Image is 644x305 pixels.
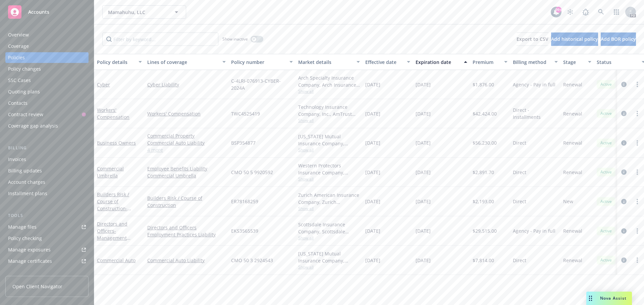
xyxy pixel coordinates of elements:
a: Installment plans [5,188,89,199]
button: Nova Assist [586,292,632,305]
div: Billing method [513,59,550,66]
span: [DATE] [365,81,380,88]
span: Renewal [563,169,582,176]
a: Accounts [5,3,89,21]
span: $2,193.00 [473,198,494,205]
div: Market details [298,59,353,66]
span: $29,515.00 [473,227,497,234]
input: Filter by keyword... [102,32,218,46]
a: Report a Bug [579,5,592,19]
a: more [633,168,641,176]
div: Lines of coverage [147,59,218,66]
a: Account charges [5,177,89,187]
button: Stage [560,54,594,70]
span: Nova Assist [600,295,627,301]
span: Active [599,81,613,87]
div: 99+ [555,7,561,13]
span: [DATE] [365,257,380,264]
a: Manage certificates [5,256,89,266]
span: Mamahuhu, LLC [108,9,166,16]
span: Show all [298,88,360,94]
a: Switch app [610,5,623,19]
div: Manage certificates [8,256,52,266]
span: Show all [298,118,360,123]
span: [DATE] [416,257,431,264]
button: Add historical policy [551,32,598,46]
span: Renewal [563,139,582,146]
span: Active [599,169,613,175]
a: Policy checking [5,233,89,244]
a: Contacts [5,98,89,108]
div: Invoices [8,154,26,165]
a: Overview [5,29,89,40]
span: CMO 50 3 2924543 [231,257,273,264]
span: [DATE] [416,198,431,205]
a: more [633,109,641,118]
button: Export to CSV [517,32,548,46]
span: Active [599,228,613,234]
span: Show all [298,147,360,153]
a: Coverage gap analysis [5,121,89,131]
div: Premium [473,59,500,66]
button: Billing method [510,54,560,70]
a: circleInformation [620,109,628,118]
div: [US_STATE] Mutual Insurance Company, [US_STATE] Mutual Insurance [298,250,360,264]
span: - Management Liability [97,228,130,248]
div: Status [597,59,638,66]
div: Manage BORs [8,267,40,278]
span: Active [599,199,613,205]
div: Account charges [8,177,45,187]
div: Manage files [8,222,37,232]
a: Directors and Officers [147,224,226,231]
a: Quoting plans [5,86,89,97]
a: Manage files [5,222,89,232]
button: Effective date [363,54,413,70]
a: more [633,256,641,264]
a: circleInformation [620,80,628,88]
span: Export to CSV [517,36,548,42]
div: Arch Specialty Insurance Company, Arch Insurance Company, Amwins [298,74,360,88]
span: Add historical policy [551,36,598,42]
span: Active [599,257,613,263]
span: Accounts [28,9,49,15]
span: CMO 50 5 9920592 [231,169,273,176]
span: Active [599,110,613,117]
span: EKS3565539 [231,227,258,234]
a: Employee Benefits Liability [147,165,226,172]
span: [DATE] [365,139,380,146]
div: Manage exposures [8,244,51,255]
span: [DATE] [365,169,380,176]
a: Commercial Auto Liability [147,139,226,146]
a: Manage exposures [5,244,89,255]
div: Scottsdale Insurance Company, Scottsdale Insurance Company (Nationwide), Amwins [298,221,360,235]
div: Policy changes [8,64,41,74]
span: Show all [298,176,360,182]
span: New [563,198,573,205]
a: 4 more [147,146,226,153]
div: Coverage gap analysis [8,121,58,131]
span: [DATE] [416,139,431,146]
span: [DATE] [365,198,380,205]
a: Commercial Umbrella [97,165,124,179]
a: circleInformation [620,168,628,176]
span: C-4LRI-076913-CYBER-2024A [231,77,293,91]
span: Direct [513,139,526,146]
a: more [633,227,641,235]
div: Technology Insurance Company, Inc., AmTrust Financial Services [298,103,360,118]
button: Mamahuhu, LLC [102,5,186,19]
a: Workers' Compensation [147,110,226,117]
div: [US_STATE] Mutual Insurance Company, [US_STATE] Mutual Insurance [298,133,360,147]
span: $42,424.00 [473,110,497,117]
span: Show all [298,235,360,241]
span: Show all [298,206,360,211]
div: Policy number [231,59,285,66]
a: Billing updates [5,165,89,176]
button: Add BOR policy [601,32,636,46]
span: [DATE] [416,169,431,176]
div: Installment plans [8,188,47,199]
a: Builders Risk / Course of Construction [147,195,226,209]
a: Commercial Auto [97,257,136,263]
div: Zurich American Insurance Company, Zurich Insurance Group, [GEOGRAPHIC_DATA] Assure/[GEOGRAPHIC_D... [298,192,360,206]
a: Workers' Compensation [97,107,129,120]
